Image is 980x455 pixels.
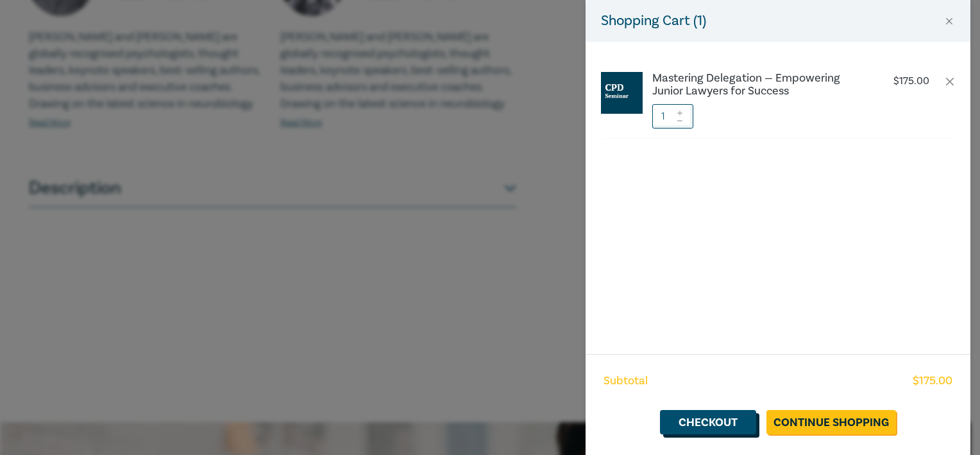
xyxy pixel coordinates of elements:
[943,15,955,27] button: Close
[766,410,896,434] a: Continue Shopping
[601,10,706,31] h5: Shopping Cart ( 1 )
[652,72,865,98] a: Mastering Delegation — Empowering Junior Lawyers for Success
[913,373,952,389] span: $ 175.00
[652,104,693,129] input: 1
[604,373,648,389] span: Subtotal
[893,75,929,87] p: $ 175.00
[601,72,643,114] img: CPD%20Seminar.jpg
[660,410,756,434] a: Checkout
